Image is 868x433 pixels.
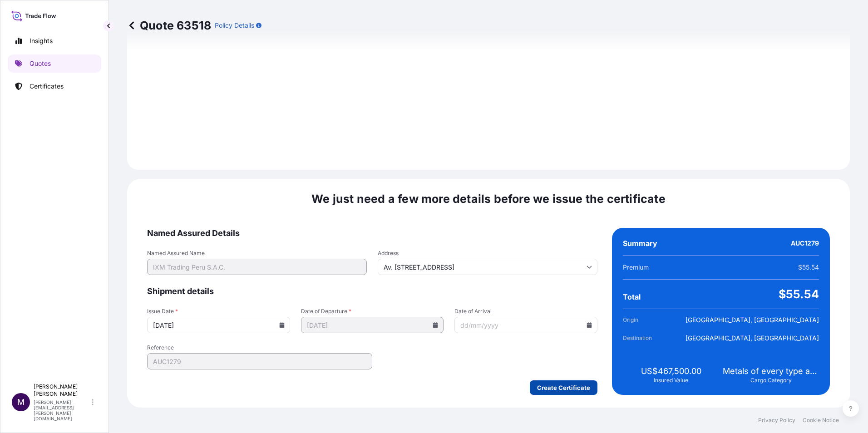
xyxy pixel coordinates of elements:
[378,259,597,275] input: Cargo owner address
[758,417,795,424] a: Privacy Policy
[147,286,597,297] span: Shipment details
[30,82,64,91] p: Certificates
[147,344,372,351] span: Reference
[623,263,649,272] span: Premium
[30,36,53,45] p: Insights
[654,377,688,384] span: Insured Value
[641,366,701,377] span: US$467,500.00
[798,263,819,272] span: $55.54
[17,398,25,407] span: M
[147,317,290,333] input: dd/mm/yyyy
[378,250,597,257] span: Address
[311,192,666,206] span: We just need a few more details before we issue the certificate
[686,334,819,343] span: [GEOGRAPHIC_DATA], [GEOGRAPHIC_DATA]
[8,32,101,50] a: Insights
[779,287,819,301] span: $55.54
[530,380,597,395] button: Create Certificate
[750,377,792,384] span: Cargo Category
[127,18,211,33] p: Quote 63518
[623,334,674,343] span: Destination
[8,54,101,73] a: Quotes
[454,317,597,333] input: dd/mm/yyyy
[34,399,90,421] p: [PERSON_NAME][EMAIL_ADDRESS][PERSON_NAME][DOMAIN_NAME]
[215,21,254,30] p: Policy Details
[301,308,444,315] span: Date of Departure
[791,239,819,248] span: AUC1279
[723,366,819,377] span: Metals of every type and description including by-products and/or derivatives
[34,383,90,398] p: [PERSON_NAME] [PERSON_NAME]
[147,228,597,239] span: Named Assured Details
[623,315,674,325] span: Origin
[30,59,51,68] p: Quotes
[147,353,372,369] input: Your internal reference
[537,383,590,392] p: Create Certificate
[623,292,641,301] span: Total
[147,308,290,315] span: Issue Date
[301,317,444,333] input: dd/mm/yyyy
[803,417,839,424] a: Cookie Notice
[8,77,101,95] a: Certificates
[454,308,597,315] span: Date of Arrival
[147,250,367,257] span: Named Assured Name
[623,239,657,248] span: Summary
[686,315,819,325] span: [GEOGRAPHIC_DATA], [GEOGRAPHIC_DATA]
